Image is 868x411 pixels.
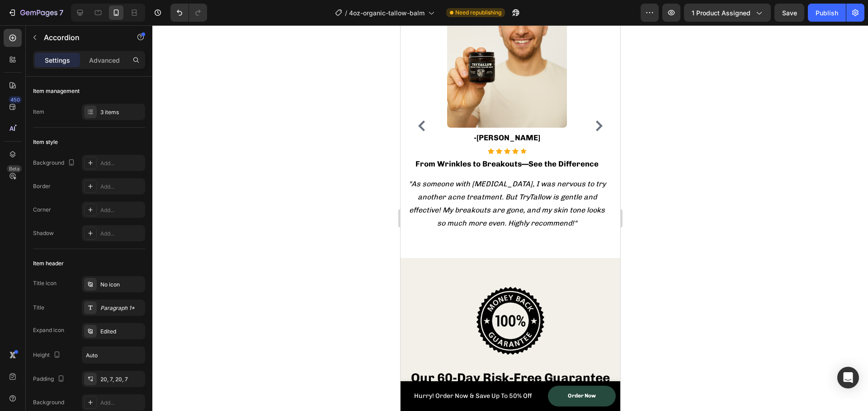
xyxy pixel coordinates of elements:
div: Background [33,157,77,169]
span: Need republishing [455,9,501,17]
div: Item header [33,259,64,268]
div: Open Intercom Messenger [837,367,859,388]
div: Add... [100,159,143,167]
iframe: Design area [401,25,620,411]
div: No icon [100,281,143,289]
button: 7 [4,4,67,22]
p: 7 [59,7,63,18]
div: 450 [9,96,22,103]
p: Advanced [89,55,120,65]
p: -[PERSON_NAME] [8,107,205,119]
div: Item [33,108,44,116]
div: Paragraph 1* [100,304,143,312]
button: Carousel Next Arrow [191,93,206,108]
button: 1 product assigned [684,4,771,22]
h2: Hurry! Order Now & Save Up To 50% Off [5,366,140,376]
div: Title icon [33,279,57,287]
span: 1 product assigned [692,8,750,18]
div: Item style [33,138,58,146]
div: Height [33,349,62,361]
div: Publish [816,8,838,18]
div: Undo/Redo [170,4,207,22]
div: Expand icon [33,326,64,334]
h2: Our 60-Day Risk-Free Guarantee [7,344,213,362]
div: Add... [100,206,143,214]
div: Item management [33,87,80,95]
div: Add... [100,399,143,407]
div: 3 items [100,108,143,116]
div: Corner [33,206,51,214]
div: Background [33,398,64,406]
span: Save [782,9,797,17]
div: Edited [100,328,143,336]
p: Accordion [44,32,121,43]
h3: From Wrinkles to Breakouts—See the Difference [7,133,206,144]
button: Publish [808,4,846,22]
div: Shadow [33,229,54,237]
div: Beta [7,165,22,172]
button: Save [774,4,804,22]
input: Auto [82,347,145,363]
i: "As someone with [MEDICAL_DATA], I was nervous to try another acne treatment. But TryTallow is ge... [8,154,205,202]
p: Order Now [167,366,195,376]
span: / [345,8,347,18]
div: Add... [100,183,143,191]
div: Padding [33,373,66,385]
div: Border [33,182,51,190]
p: Settings [45,55,70,65]
div: Add... [100,230,143,238]
button: <p>Order Now</p> [147,360,215,381]
div: 20, 7, 20, 7 [100,375,143,383]
span: 4oz-organic-tallow-balm [349,8,425,18]
div: Title [33,304,44,312]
